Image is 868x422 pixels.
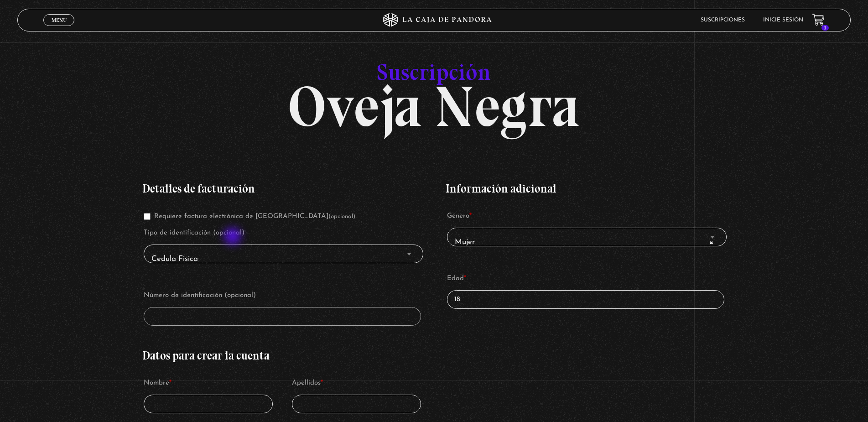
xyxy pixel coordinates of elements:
[447,272,724,286] label: Edad
[142,183,422,194] h3: Detalles de facturación
[377,58,491,86] span: Suscripción
[52,17,67,23] span: Menu
[144,226,421,240] label: Tipo de identificación (opcional)
[144,213,355,220] label: Requiere factura electrónica de [GEOGRAPHIC_DATA]
[144,213,151,220] input: Requiere factura electrónica de [GEOGRAPHIC_DATA](opcional)
[144,376,272,390] label: Nombre
[821,25,829,31] span: 1
[144,245,423,263] span: Cedula Fisica
[812,14,825,26] a: 1
[328,214,355,219] span: (opcional)
[148,249,419,269] span: Cedula Fisica
[292,376,421,390] label: Apellidos
[447,209,724,223] label: Género
[763,17,803,23] a: Inicie sesión
[142,350,422,361] h3: Datos para crear la cuenta
[701,17,745,23] a: Suscripciones
[446,183,726,194] h3: Información adicional
[451,232,722,252] span: Mujer
[447,228,727,246] span: Mujer
[144,289,421,302] label: Número de identificación (opcional)
[142,43,726,124] h1: Oveja Negra
[48,25,70,31] span: Cerrar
